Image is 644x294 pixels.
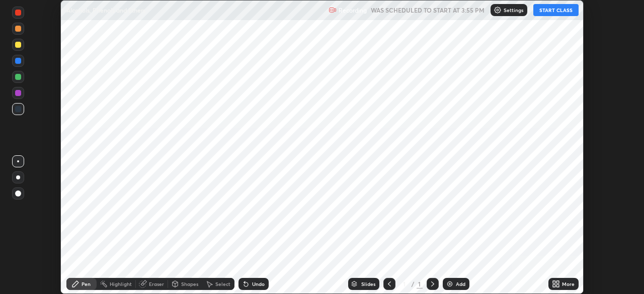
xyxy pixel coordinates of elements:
p: Recording [339,7,367,14]
div: More [562,281,575,286]
div: Add [456,281,465,286]
button: START CLASS [533,4,579,16]
img: add-slide-button [446,280,454,288]
div: Eraser [149,281,164,286]
p: Alcohols, Phenols and Ethers [66,6,145,14]
div: Shapes [181,281,198,286]
div: Select [215,281,230,286]
img: class-settings-icons [494,6,502,14]
div: 1 [399,281,410,287]
div: Slides [361,281,375,286]
div: / [412,281,415,287]
p: Settings [504,8,523,13]
h5: WAS SCHEDULED TO START AT 3:55 PM [371,6,485,15]
div: Highlight [110,281,132,286]
div: Undo [252,281,265,286]
div: 1 [417,279,423,288]
div: Pen [82,281,91,286]
img: recording.375f2c34.svg [329,6,337,14]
